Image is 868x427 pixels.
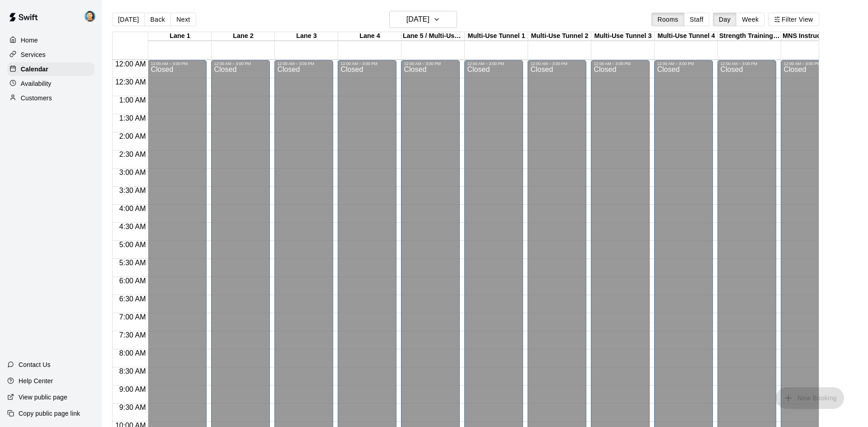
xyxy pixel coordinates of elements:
p: Availability [21,79,52,88]
button: [DATE] [112,13,145,26]
span: 6:30 AM [117,295,148,303]
a: Services [7,48,94,61]
span: 8:00 AM [117,349,148,357]
div: 12:00 AM – 3:00 PM [340,61,394,66]
div: 12:00 AM – 3:00 PM [467,61,520,66]
div: Multi-Use Tunnel 1 [465,32,528,41]
span: 2:30 AM [117,150,148,158]
span: 1:00 AM [117,96,148,104]
div: 12:00 AM – 3:00 PM [530,61,584,66]
p: Customers [21,94,52,103]
button: Week [736,13,764,26]
span: 4:00 AM [117,205,148,212]
p: Contact Us [19,360,51,369]
a: Calendar [7,62,94,76]
span: 8:30 AM [117,367,148,375]
button: Day [713,13,736,26]
p: Copy public page link [19,409,80,418]
p: Services [21,50,46,59]
span: 5:00 AM [117,241,148,249]
span: 12:30 AM [113,78,148,86]
span: 6:00 AM [117,277,148,285]
div: 12:00 AM – 3:00 PM [720,61,774,66]
a: Home [7,33,94,47]
div: 12:00 AM – 3:00 PM [594,61,647,66]
span: 5:30 AM [117,259,148,267]
p: Help Center [19,376,53,385]
span: 9:00 AM [117,385,148,393]
button: Filter View [768,13,819,26]
p: View public page [19,393,67,402]
span: 7:30 AM [117,331,148,339]
div: MNS Instructor Tunnel [781,32,844,41]
button: Back [144,13,171,26]
span: 9:30 AM [117,404,148,411]
span: 7:00 AM [117,313,148,321]
span: 1:30 AM [117,114,148,122]
span: 12:00 AM [113,60,148,68]
p: Home [21,36,38,45]
div: Multi-Use Tunnel 2 [528,32,591,41]
div: Lane 2 [212,32,275,41]
a: Availability [7,77,94,90]
div: Strength Training Room [718,32,781,41]
button: Next [170,13,196,26]
span: 4:30 AM [117,223,148,230]
div: Lane 1 [148,32,212,41]
span: 3:00 AM [117,169,148,176]
div: Multi-Use Tunnel 3 [591,32,655,41]
div: Lane 5 / Multi-Use Tunnel 5 [401,32,465,41]
div: Lane 4 [338,32,401,41]
span: 2:00 AM [117,132,148,140]
div: 12:00 AM – 3:00 PM [214,61,267,66]
div: 12:00 AM – 3:00 PM [151,61,204,66]
span: 3:30 AM [117,187,148,194]
button: Staff [684,13,710,26]
div: 12:00 AM – 3:00 PM [657,61,710,66]
img: Gonzo Gonzalez [85,11,95,22]
div: 12:00 AM – 3:00 PM [277,61,330,66]
div: 12:00 AM – 3:00 PM [783,61,837,66]
button: Rooms [651,13,684,26]
a: Customers [7,91,94,105]
h6: [DATE] [406,13,429,26]
div: Multi-Use Tunnel 4 [655,32,718,41]
button: [DATE] [389,11,457,28]
span: You don't have the permission to add bookings [776,394,844,401]
div: Lane 3 [275,32,338,41]
p: Calendar [21,65,48,74]
div: Gonzo Gonzalez [83,7,102,25]
div: 12:00 AM – 3:00 PM [404,61,457,66]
